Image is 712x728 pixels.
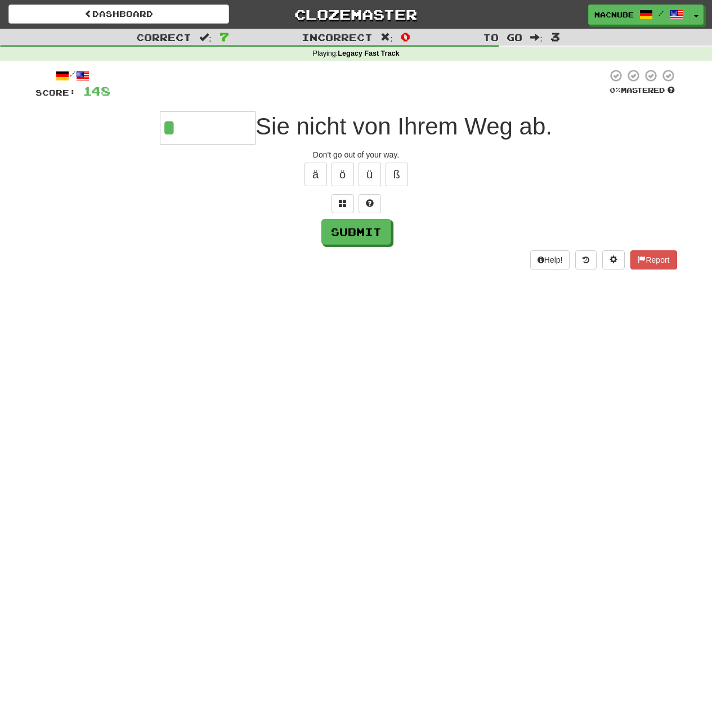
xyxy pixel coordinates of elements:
[220,30,229,43] span: 7
[359,163,381,186] button: ü
[256,113,552,140] span: Sie nicht von Ihrem Weg ab.
[530,250,570,269] button: Help!
[607,86,677,96] div: Mastered
[530,33,543,42] span: :
[35,149,677,160] div: Don't go out of your way.
[659,9,664,17] span: /
[332,163,354,186] button: ö
[302,32,373,43] span: Incorrect
[136,32,191,43] span: Correct
[550,30,560,43] span: 3
[321,219,391,245] button: Submit
[35,88,76,97] span: Score:
[594,10,634,20] span: macnube
[359,194,381,213] button: Single letter hint - you only get 1 per sentence and score half the points! alt+h
[8,5,229,24] a: Dashboard
[630,250,677,269] button: Report
[246,5,467,24] a: Clozemaster
[380,33,393,42] span: :
[35,69,110,83] div: /
[338,50,399,57] strong: Legacy Fast Track
[483,32,522,43] span: To go
[332,194,354,213] button: Switch sentence to multiple choice alt+p
[83,84,110,98] span: 148
[401,30,410,43] span: 0
[199,33,212,42] span: :
[304,163,327,186] button: ä
[588,5,689,25] a: macnube /
[386,163,408,186] button: ß
[610,86,621,95] span: 0 %
[575,250,597,269] button: Round history (alt+y)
